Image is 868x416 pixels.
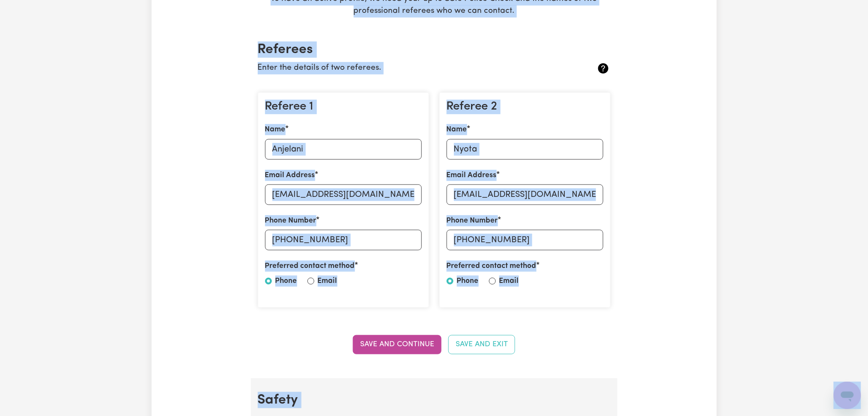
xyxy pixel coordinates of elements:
p: Enter the details of two referees. [258,62,552,74]
label: Preferred contact method [265,261,355,272]
button: Save and Exit [448,335,515,354]
label: Phone [457,276,479,287]
label: Email Address [265,170,315,181]
label: Preferred contact method [447,261,537,272]
label: Name [265,124,286,135]
h3: Referee 2 [447,100,603,114]
label: Email [499,276,519,287]
button: Save and Continue [353,335,441,354]
label: Email [318,276,337,287]
iframe: Button to launch messaging window [834,382,861,409]
h2: Referees [258,42,611,58]
h2: Safety [258,392,611,408]
label: Phone Number [265,215,316,226]
label: Phone Number [447,215,498,226]
label: Name [447,124,467,135]
h3: Referee 1 [265,100,422,114]
label: Phone [275,276,297,287]
label: Email Address [447,170,497,181]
